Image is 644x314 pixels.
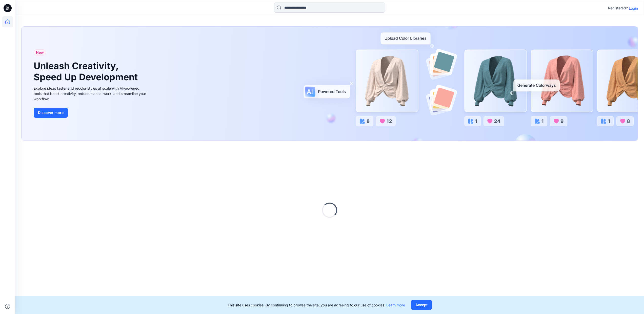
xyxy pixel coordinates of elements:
[608,5,628,11] p: Registered?
[34,86,148,102] div: Explore ideas faster and recolor styles at scale with AI-powered tools that boost creativity, red...
[386,303,405,307] a: Learn more
[411,300,432,310] button: Accept
[36,49,44,55] span: New
[228,302,405,308] p: This site uses cookies. By continuing to browse the site, you are agreeing to our use of cookies.
[34,61,140,82] h1: Unleash Creativity, Speed Up Development
[34,108,148,118] a: Discover more
[629,6,638,11] p: Login
[34,108,68,118] button: Discover more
